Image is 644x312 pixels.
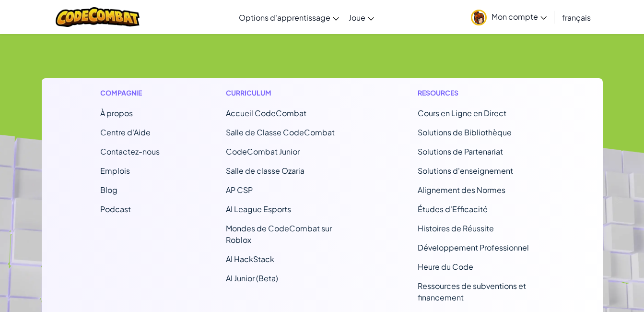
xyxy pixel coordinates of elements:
[226,127,335,137] a: Salle de Classe CodeCombat
[226,88,352,98] h1: Curriculum
[418,166,513,176] a: Solutions d'enseignement
[344,4,379,30] a: Joue
[100,204,131,214] a: Podcast
[100,108,133,118] a: À propos
[418,146,503,156] a: Solutions de Partenariat
[418,185,505,195] a: Alignement des Normes
[418,281,526,302] a: Ressources de subventions et financement
[418,223,494,233] a: Histoires de Réussite
[562,12,591,23] span: français
[557,4,596,30] a: français
[100,88,160,98] h1: Compagnie
[100,185,117,195] a: Blog
[418,88,544,98] h1: Resources
[100,146,160,156] span: Contactez-nous
[226,146,300,156] a: CodeCombat Junior
[226,204,291,214] a: AI League Esports
[100,127,151,137] a: Centre d'Aide
[418,204,488,214] a: Études d'Efficacité
[226,166,304,176] a: Salle de classe Ozaria
[226,273,278,283] a: AI Junior (Beta)
[234,4,344,30] a: Options d'apprentissage
[418,262,473,272] a: Heure du Code
[492,12,547,22] span: Mon compte
[418,242,529,252] a: Développement Professionnel
[471,10,487,25] img: avatar
[418,127,512,137] a: Solutions de Bibliothèque
[56,7,140,27] img: CodeCombat logo
[418,108,506,118] a: Cours en Ligne en Direct
[349,12,365,23] span: Joue
[466,2,551,32] a: Mon compte
[226,108,306,118] span: Accueil CodeCombat
[226,223,332,245] a: Mondes de CodeCombat sur Roblox
[226,254,274,264] a: AI HackStack
[100,166,130,176] a: Emplois
[226,185,253,195] a: AP CSP
[239,12,330,23] span: Options d'apprentissage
